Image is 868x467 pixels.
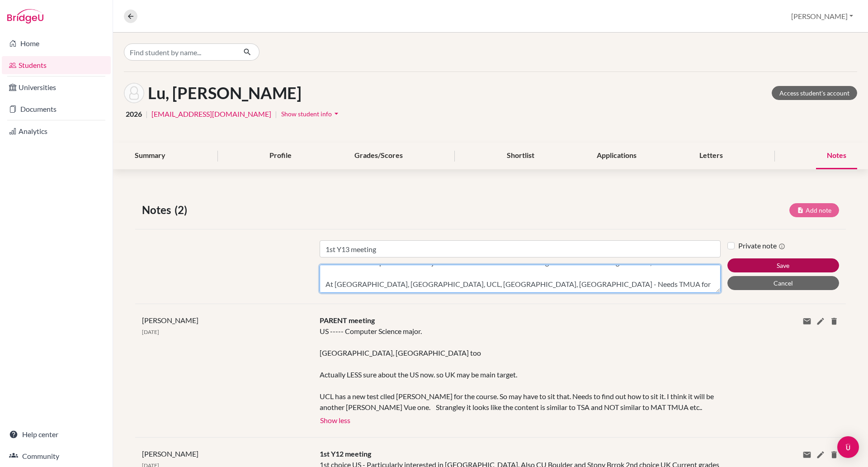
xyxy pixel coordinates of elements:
i: arrow_drop_down [332,109,341,118]
a: Students [2,56,111,74]
div: Letters [689,143,734,169]
label: Private note [738,240,785,251]
button: Cancel [727,276,839,290]
span: PARENT meeting [320,316,375,324]
a: Community [2,447,111,465]
div: Shortlist [496,143,545,169]
span: [DATE] [142,329,159,335]
button: Show less [320,413,351,426]
div: Grades/Scores [344,143,414,169]
span: 2026 [126,109,142,119]
span: | [275,109,277,119]
button: Add note [789,203,839,217]
a: Analytics [2,122,111,140]
a: [EMAIL_ADDRESS][DOMAIN_NAME] [151,109,271,119]
a: Universities [2,78,111,96]
button: Show student infoarrow_drop_down [281,107,341,121]
span: [PERSON_NAME] [142,449,198,458]
a: Access student's account [772,86,857,100]
a: Documents [2,100,111,118]
span: 1st Y12 meeting [320,449,371,458]
button: [PERSON_NAME] [787,8,857,25]
div: Profile [259,143,302,169]
div: Applications [586,143,647,169]
div: Open Intercom Messenger [837,436,859,458]
a: Help center [2,425,111,443]
span: Notes [142,202,175,218]
span: [PERSON_NAME] [142,316,198,324]
div: Notes [816,143,857,169]
div: US ----- Computer Science major. [GEOGRAPHIC_DATA], [GEOGRAPHIC_DATA] too Actually LESS sure abou... [320,326,721,413]
a: Home [2,34,111,52]
img: Bridge-U [7,9,43,24]
input: Note title (required) [320,240,721,257]
img: Sy Anh Lu's avatar [124,83,144,103]
span: Show student info [281,110,332,118]
div: Summary [124,143,176,169]
span: | [146,109,148,119]
span: (2) [175,202,191,218]
button: Save [727,258,839,272]
h1: Lu, [PERSON_NAME] [148,83,302,103]
input: Find student by name... [124,43,236,61]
